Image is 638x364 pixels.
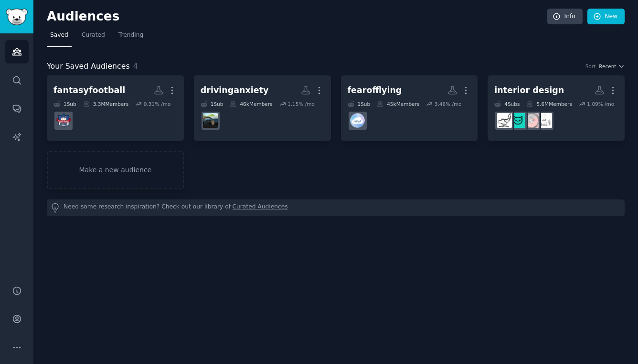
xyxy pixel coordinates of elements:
div: 1.15 % /mo [287,101,315,107]
div: 45k Members [377,101,419,107]
div: fearofflying [348,84,402,96]
img: fearofflying [350,113,365,128]
img: femalelivingspace [510,113,525,128]
a: fantasyfootball1Sub3.3MMembers0.31% /mofantasyfootball [47,75,184,141]
a: interior design4Subs5.6MMembers1.09% /moInteriorDesignDesignMyRoomfemalelivingspacemalelivingspace [488,75,625,141]
a: Trending [115,28,147,47]
a: Saved [47,28,72,47]
div: 1.09 % /mo [587,101,614,107]
div: 5.6M Members [526,101,572,107]
div: 4 Sub s [494,101,520,107]
button: Recent [599,63,625,70]
span: Recent [599,63,616,70]
div: fantasyfootball [53,84,125,96]
img: drivinganxiety [203,113,218,128]
img: DesignMyRoom [524,113,539,128]
div: 1 Sub [201,101,223,107]
h2: Audiences [47,9,547,24]
a: Make a new audience [47,151,184,189]
img: fantasyfootball [56,113,71,128]
a: drivinganxiety1Sub46kMembers1.15% /modrivinganxiety [194,75,331,141]
div: Need some research inspiration? Check out our library of [47,199,625,216]
span: Your Saved Audiences [47,61,130,73]
a: fearofflying1Sub45kMembers3.46% /mofearofflying [341,75,478,141]
div: 3.3M Members [83,101,128,107]
a: Info [547,9,583,25]
a: Curated [78,28,108,47]
div: interior design [494,84,564,96]
div: drivinganxiety [201,84,269,96]
div: 1 Sub [348,101,371,107]
div: 46k Members [230,101,272,107]
span: 4 [133,62,138,71]
div: 0.31 % /mo [144,101,171,107]
div: 3.46 % /mo [435,101,462,107]
img: GummySearch logo [6,9,28,25]
span: Curated [82,31,105,40]
img: malelivingspace [497,113,512,128]
img: InteriorDesign [537,113,552,128]
a: New [587,9,625,25]
a: Curated Audiences [233,203,288,213]
div: Sort [585,63,596,70]
div: 1 Sub [53,101,76,107]
span: Trending [118,31,143,40]
span: Saved [50,31,68,40]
